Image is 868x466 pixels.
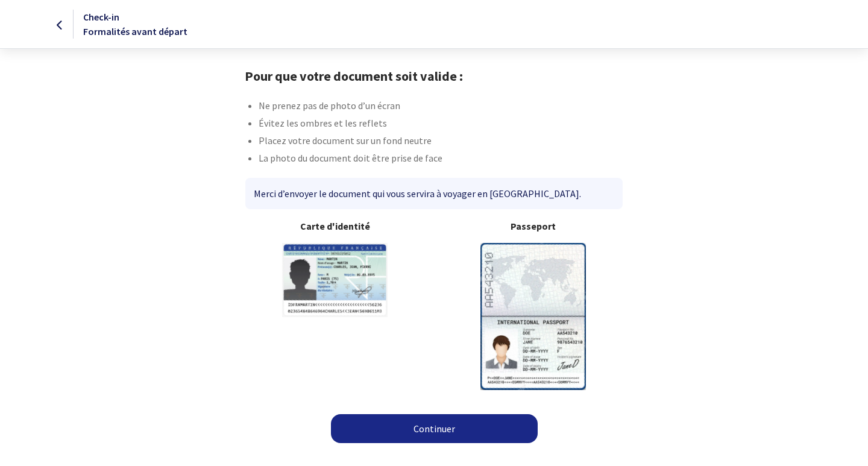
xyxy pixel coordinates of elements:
b: Passeport [444,219,623,233]
span: Check-in Formalités avant départ [83,11,187,37]
b: Carte d'identité [245,219,424,233]
div: Merci d’envoyer le document qui vous servira à voyager en [GEOGRAPHIC_DATA]. [245,178,622,209]
li: La photo du document doit être prise de face [259,151,623,168]
a: Continuer [331,414,538,443]
h1: Pour que votre document soit valide : [245,68,623,84]
img: illuCNI.svg [282,243,388,317]
li: Ne prenez pas de photo d’un écran [259,98,623,116]
li: Placez votre document sur un fond neutre [259,133,623,151]
li: Évitez les ombres et les reflets [259,116,623,133]
img: illuPasseport.svg [480,243,586,389]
